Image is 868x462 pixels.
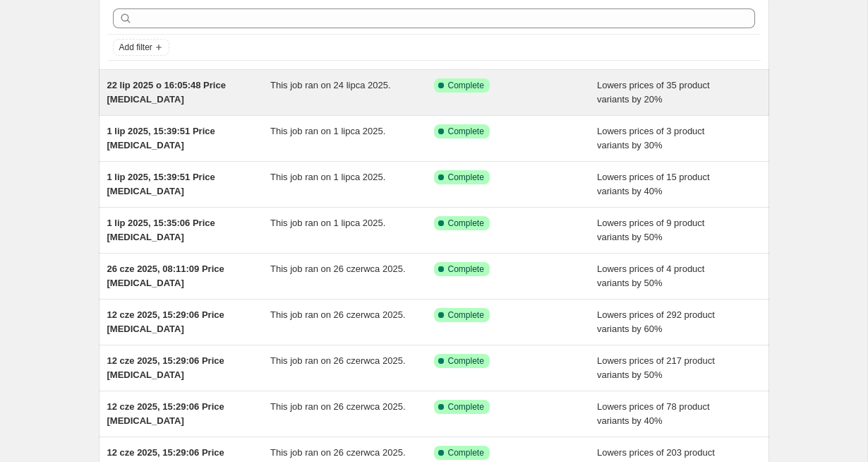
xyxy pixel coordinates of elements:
span: Lowers prices of 35 product variants by 20% [597,80,710,105]
span: Lowers prices of 15 product variants by 40% [597,172,710,196]
span: This job ran on 26 czerwca 2025. [270,263,406,274]
span: Complete [448,309,484,321]
span: Lowers prices of 78 product variants by 40% [597,401,710,426]
span: Complete [448,355,484,367]
span: Lowers prices of 9 product variants by 50% [597,218,704,242]
span: Complete [448,263,484,275]
button: Add filter [113,39,169,56]
span: 22 lip 2025 o 16:05:48 Price [MEDICAL_DATA] [107,80,226,105]
span: This job ran on 1 lipca 2025. [270,218,385,228]
span: Complete [448,80,484,91]
span: Complete [448,401,484,413]
span: 26 cze 2025, 08:11:09 Price [MEDICAL_DATA] [107,263,224,288]
span: 1 lip 2025, 15:35:06 Price [MEDICAL_DATA] [107,218,215,242]
span: 12 cze 2025, 15:29:06 Price [MEDICAL_DATA] [107,401,224,426]
span: 1 lip 2025, 15:39:51 Price [MEDICAL_DATA] [107,172,215,196]
span: This job ran on 26 czerwca 2025. [270,447,406,458]
span: This job ran on 24 lipca 2025. [270,80,391,90]
span: 1 lip 2025, 15:39:51 Price [MEDICAL_DATA] [107,126,215,150]
span: Add filter [119,42,152,53]
span: Lowers prices of 4 product variants by 50% [597,263,704,288]
span: 12 cze 2025, 15:29:06 Price [MEDICAL_DATA] [107,309,224,334]
span: Complete [448,218,484,229]
span: Complete [448,126,484,137]
span: Lowers prices of 3 product variants by 30% [597,126,704,150]
span: Lowers prices of 292 product variants by 60% [597,309,715,334]
span: This job ran on 26 czerwca 2025. [270,401,406,412]
span: This job ran on 26 czerwca 2025. [270,309,406,320]
span: This job ran on 1 lipca 2025. [270,126,385,136]
span: This job ran on 26 czerwca 2025. [270,355,406,366]
span: Complete [448,172,484,183]
span: Complete [448,447,484,458]
span: Lowers prices of 217 product variants by 50% [597,355,715,380]
span: 12 cze 2025, 15:29:06 Price [MEDICAL_DATA] [107,355,224,380]
span: This job ran on 1 lipca 2025. [270,172,385,182]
